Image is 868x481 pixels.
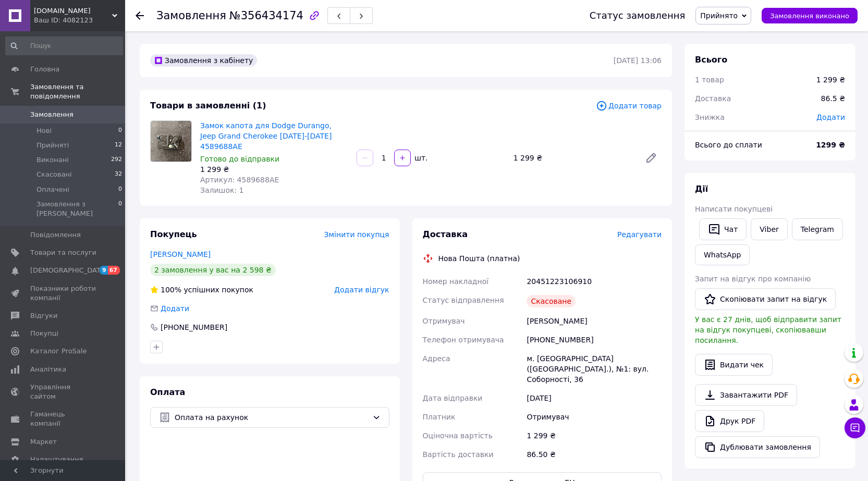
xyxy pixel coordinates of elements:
span: 1 товар [695,76,724,84]
span: Каталог ProSale [30,347,87,356]
span: Замовлення з [PERSON_NAME] [36,200,118,218]
span: Відгуки [30,311,57,320]
div: [DATE] [524,389,664,408]
div: Нова Пошта (платна) [436,253,523,264]
span: Додати [161,304,189,313]
span: Товари в замовленні (1) [150,101,266,110]
span: Вартість доставки [423,450,494,459]
div: Скасоване [527,295,576,307]
span: Головна [30,65,59,74]
span: [DEMOGRAPHIC_DATA] [30,266,107,275]
button: Чат з покупцем [845,417,865,438]
a: Замок капота для Dodge Durango, Jeep Grand Cherokee [DATE]-[DATE] 4589688AE [200,121,332,151]
span: Оплата [150,387,185,397]
div: 1 299 ₴ [816,75,845,85]
div: [PHONE_NUMBER] [160,322,228,332]
div: шт. [412,153,429,163]
div: 1 299 ₴ [200,164,348,175]
button: Дублювати замовлення [695,436,820,458]
span: Оплата на рахунок [175,412,368,423]
a: Telegram [792,218,843,240]
a: Друк PDF [695,410,764,432]
div: Повернутися назад [136,10,144,21]
span: Додати [816,113,845,121]
div: 86.5 ₴ [815,87,851,110]
a: Завантажити PDF [695,384,797,406]
button: Чат [699,218,747,240]
span: 0 [118,185,122,194]
span: Повідомлення [30,230,81,240]
div: Ваш ID: 4082123 [34,16,125,25]
span: Адреса [423,354,450,363]
a: Редагувати [641,147,662,168]
span: Замовлення [156,9,226,22]
span: Написати покупцеві [695,205,773,213]
span: Замовлення та повідомлення [30,82,125,101]
span: Покупець [150,229,197,239]
span: UsaCarParts.in.ua [34,6,112,16]
span: Скасовані [36,170,72,179]
span: 0 [118,126,122,135]
span: Показники роботи компанії [30,284,96,303]
span: Замовлення виконано [770,12,849,20]
span: Прийнято [700,11,738,20]
div: м. [GEOGRAPHIC_DATA] ([GEOGRAPHIC_DATA].), №1: вул. Соборності, 36 [524,349,664,389]
span: 67 [108,266,120,275]
b: 1299 ₴ [816,141,845,149]
span: Отримувач [423,317,465,325]
span: Додати відгук [334,286,389,294]
div: Отримувач [524,408,664,426]
div: 2 замовлення у вас на 2 598 ₴ [150,264,276,276]
span: Управління сайтом [30,383,96,401]
span: Залишок: 1 [200,186,244,194]
span: У вас є 27 днів, щоб відправити запит на відгук покупцеві, скопіювавши посилання. [695,315,841,344]
span: 12 [115,141,122,150]
div: 1 299 ₴ [524,426,664,445]
span: Доставка [423,229,468,239]
span: Аналітика [30,365,66,374]
span: Додати товар [596,100,662,112]
span: 32 [115,170,122,179]
a: [PERSON_NAME] [150,250,211,258]
a: Viber [751,218,787,240]
div: успішних покупок [150,285,253,295]
span: Налаштування [30,455,83,464]
span: 100% [161,286,181,294]
span: 292 [111,155,122,165]
button: Замовлення виконано [762,8,858,23]
span: Замовлення [30,110,74,119]
span: Покупці [30,329,58,338]
span: Знижка [695,113,725,121]
span: Змінити покупця [324,230,389,239]
input: Пошук [5,36,123,55]
span: 9 [100,266,108,275]
span: Номер накладної [423,277,489,286]
span: Дата відправки [423,394,483,402]
span: Оціночна вартість [423,431,493,440]
span: Оплачені [36,185,69,194]
time: [DATE] 13:06 [614,56,662,65]
div: Статус замовлення [590,10,686,21]
img: Замок капота для Dodge Durango, Jeep Grand Cherokee 2011-2015 4589688AE [151,121,191,162]
span: №356434174 [229,9,303,22]
span: Маркет [30,437,57,447]
span: Нові [36,126,52,135]
span: Дії [695,184,708,194]
div: Замовлення з кабінету [150,54,257,67]
span: 0 [118,200,122,218]
span: Редагувати [617,230,662,239]
button: Видати чек [695,354,773,376]
span: Всього до сплати [695,141,762,149]
span: Гаманець компанії [30,410,96,428]
span: Статус відправлення [423,296,504,304]
div: [PHONE_NUMBER] [524,330,664,349]
div: 86.50 ₴ [524,445,664,464]
span: Прийняті [36,141,69,150]
span: Телефон отримувача [423,336,504,344]
span: Доставка [695,94,731,103]
a: WhatsApp [695,244,750,265]
div: [PERSON_NAME] [524,312,664,330]
span: Готово до відправки [200,155,279,163]
span: Товари та послуги [30,248,96,257]
div: 20451223106910 [524,272,664,291]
